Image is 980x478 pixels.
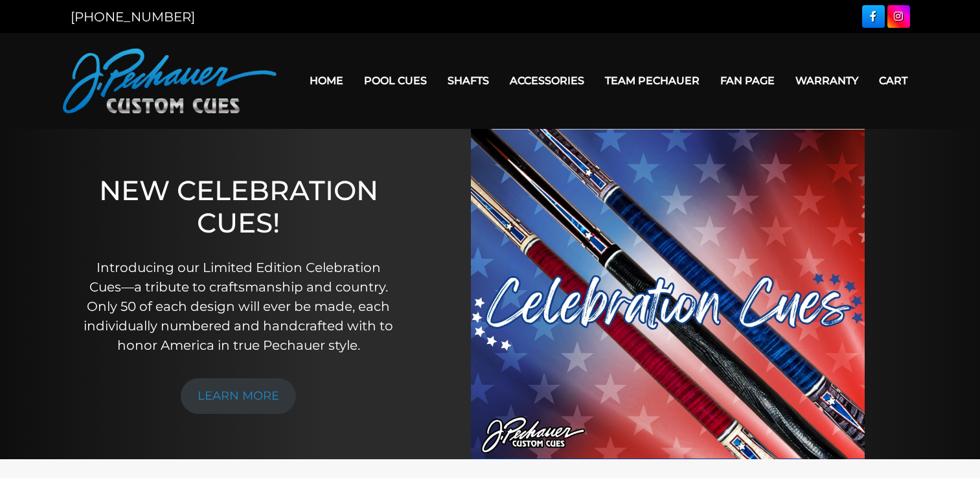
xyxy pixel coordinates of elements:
a: Pool Cues [354,64,437,97]
a: Shafts [437,64,499,97]
p: Introducing our Limited Edition Celebration Cues—a tribute to craftsmanship and country. Only 50 ... [80,258,397,355]
a: Accessories [499,64,595,97]
a: [PHONE_NUMBER] [71,9,195,25]
a: LEARN MORE [181,378,296,414]
a: Team Pechauer [595,64,710,97]
h1: NEW CELEBRATION CUES! [80,174,397,240]
a: Warranty [785,64,869,97]
a: Home [299,64,354,97]
a: Cart [869,64,918,97]
img: Pechauer Custom Cues [63,49,277,113]
a: Fan Page [710,64,785,97]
